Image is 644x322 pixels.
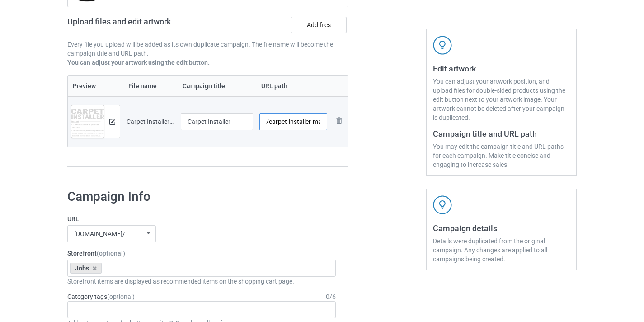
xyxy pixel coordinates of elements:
[67,214,336,223] label: URL
[67,189,336,205] h1: Campaign Info
[178,76,256,96] th: Campaign title
[67,59,210,66] b: You can adjust your artwork using the edit button.
[433,195,452,214] img: svg+xml;base64,PD94bWwgdmVyc2lvbj0iMS4wIiBlbmNvZGluZz0iVVRGLTgiPz4KPHN2ZyB3aWR0aD0iNDJweCIgaGVpZ2...
[67,249,336,258] label: Storefront
[109,119,115,125] img: svg+xml;base64,PD94bWwgdmVyc2lvbj0iMS4wIiBlbmNvZGluZz0iVVRGLTgiPz4KPHN2ZyB3aWR0aD0iMTRweCIgaGVpZ2...
[334,115,344,126] img: svg+xml;base64,PD94bWwgdmVyc2lvbj0iMS4wIiBlbmNvZGluZz0iVVRGLTgiPz4KPHN2ZyB3aWR0aD0iMjhweCIgaGVpZ2...
[433,128,570,139] h3: Campaign title and URL path
[291,17,347,33] label: Add files
[107,293,135,300] span: (optional)
[67,277,336,286] div: Storefront items are displayed as recommended items on the shopping cart page.
[433,237,570,264] div: Details were duplicated from the original campaign. Any changes are applied to all campaigns bein...
[326,292,336,301] div: 0 / 6
[97,250,125,257] span: (optional)
[433,63,570,74] h3: Edit artwork
[71,105,104,144] img: original.png
[127,117,174,126] div: Carpet Installer-MagiNew.png
[67,40,348,58] p: Every file you upload will be added as its own duplicate campaign. The file name will become the ...
[74,231,125,237] div: [DOMAIN_NAME]/
[67,17,236,33] h2: Upload files and edit artwork
[123,76,178,96] th: File name
[433,36,452,55] img: svg+xml;base64,PD94bWwgdmVyc2lvbj0iMS4wIiBlbmNvZGluZz0iVVRGLTgiPz4KPHN2ZyB3aWR0aD0iNDJweCIgaGVpZ2...
[433,142,570,169] div: You may edit the campaign title and URL paths for each campaign. Make title concise and engaging ...
[433,77,570,122] div: You can adjust your artwork position, and upload files for double-sided products using the edit b...
[433,223,570,233] h3: Campaign details
[68,76,123,96] th: Preview
[70,263,102,274] div: Jobs
[256,76,331,96] th: URL path
[67,292,135,301] label: Category tags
